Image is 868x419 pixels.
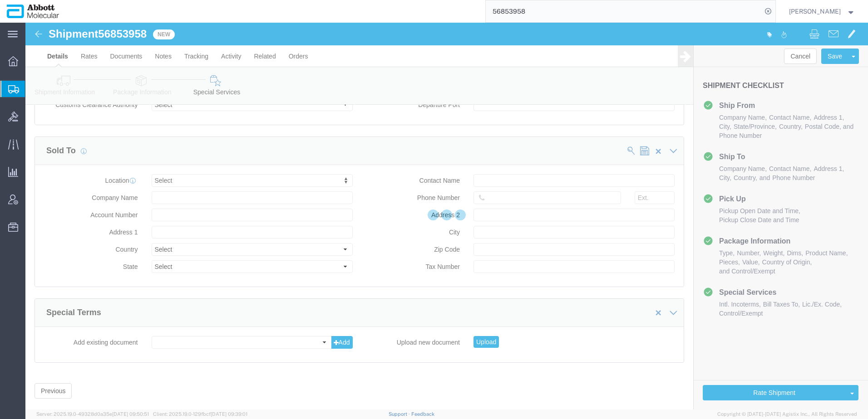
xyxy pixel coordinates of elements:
[789,6,856,17] button: [PERSON_NAME]
[789,6,841,16] span: Jarrod Kec
[153,411,247,417] span: Client: 2025.19.0-129fbcf
[389,411,411,417] a: Support
[211,411,247,417] span: [DATE] 09:39:01
[112,411,149,417] span: [DATE] 09:50:51
[6,5,59,18] img: logo
[486,0,762,22] input: Search for shipment number, reference number
[717,410,857,418] span: Copyright © [DATE]-[DATE] Agistix Inc., All Rights Reserved
[411,411,434,417] a: Feedback
[36,411,149,417] span: Server: 2025.19.0-49328d0a35e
